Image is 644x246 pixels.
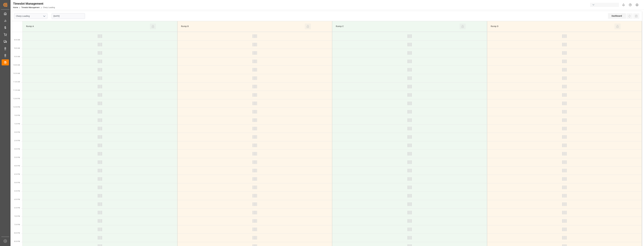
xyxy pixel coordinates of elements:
button: Help Center [627,1,634,8]
button: show 0 new notifications [620,1,627,8]
span: 2:30 PM [14,140,20,141]
span: 11:00 AM [13,81,20,83]
span: 8:30 PM [14,241,20,242]
span: 10:30 AM [13,73,20,74]
div: Ramp D [490,24,614,29]
a: Timeslot Management [21,6,40,9]
span: 4:00 PM [14,165,20,167]
span: 5:30 PM [14,190,20,192]
a: Home [13,6,18,9]
span: 12:00 PM [13,98,20,99]
span: 1:00 PM [14,115,20,116]
span: 12:30 PM [13,106,20,108]
div: Ramp A [25,24,150,29]
span: 9:00 AM [14,47,20,49]
button: open menu [42,14,46,18]
span: 1:30 PM [14,123,20,125]
span: 6:30 PM [14,207,20,209]
span: 11:30 AM [13,89,20,91]
input: DD-MM-YYYY [52,13,85,19]
span: 8:00 PM [14,232,20,234]
span: 2:00 PM [14,131,20,133]
span: 7:30 PM [14,224,20,225]
span: 3:00 PM [14,148,20,150]
input: Type to search/select [14,13,47,19]
span: 4:30 PM [14,173,20,175]
span: 9:30 AM [14,56,20,57]
div: Ramp C [335,24,460,29]
div: Timeslot Management [13,1,55,6]
span: 3:30 PM [14,157,20,158]
span: 10:00 AM [13,64,20,66]
div: Dashboard [608,13,626,19]
span: 7:00 PM [14,215,20,217]
div: Ramp B [180,24,305,29]
span: 5:00 PM [14,182,20,183]
span: 6:00 PM [14,199,20,200]
span: 8:30 AM [14,39,20,41]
